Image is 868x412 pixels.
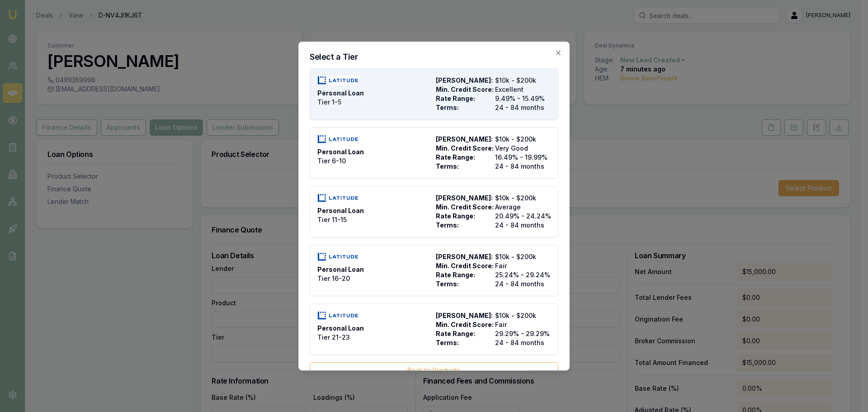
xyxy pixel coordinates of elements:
span: Personal Loan [317,88,364,97]
span: Personal Loan [317,323,364,332]
span: Tier 6-10 [317,156,346,165]
span: 29.29% - 29.29% [495,329,551,338]
img: latitude [317,311,359,320]
span: Terms: [436,338,491,347]
span: Tier 1-5 [317,97,341,106]
span: [PERSON_NAME]: [436,193,491,202]
span: Terms: [436,279,491,288]
span: 16.49% - 19.99% [495,152,551,161]
img: latitude [317,76,359,85]
span: 24 - 84 months [495,338,551,347]
span: Min. Credit Score: [436,202,491,211]
span: [PERSON_NAME]: [436,311,491,320]
span: Terms: [436,103,491,112]
span: 24 - 84 months [495,220,551,229]
span: 24 - 84 months [495,103,551,112]
span: Fair [495,261,551,270]
span: 25.24% - 29.24% [495,270,551,279]
span: 24 - 84 months [495,161,551,170]
span: Tier 16-20 [317,274,350,283]
span: $10k - $200k [495,193,551,202]
span: Personal Loan [317,265,364,274]
span: Min. Credit Score: [436,261,491,270]
span: Rate Range: [436,152,491,161]
button: latitudePersonal LoanTier 1-5[PERSON_NAME]:$10k - $200kMin. Credit Score:ExcellentRate Range: 9.4... [310,68,558,119]
span: Personal Loan [317,147,364,156]
span: [PERSON_NAME]: [436,134,491,143]
span: 20.49% - 24.24% [495,211,551,220]
span: Fair [495,320,551,329]
span: Min. Credit Score: [436,143,491,152]
span: 24 - 84 months [495,279,551,288]
span: 9.49% - 15.49% [495,94,551,103]
span: $10k - $200k [495,311,551,320]
span: Rate Range: [436,329,491,338]
span: [PERSON_NAME]: [436,252,491,261]
button: latitudePersonal LoanTier 6-10[PERSON_NAME]:$10k - $200kMin. Credit Score:Very GoodRate Range: 16... [310,127,558,178]
button: Back to Products [310,362,558,378]
span: Rate Range: [436,270,491,279]
span: $10k - $200k [495,134,551,143]
button: latitudePersonal LoanTier 11-15[PERSON_NAME]:$10k - $200kMin. Credit Score:AverageRate Range: 20.... [310,185,558,237]
span: Min. Credit Score: [436,85,491,94]
span: Terms: [436,220,491,229]
span: $10k - $200k [495,252,551,261]
img: latitude [317,134,359,143]
span: Tier 11-15 [317,215,347,224]
span: Very Good [495,143,551,152]
span: Personal Loan [317,206,364,215]
span: Tier 21-23 [317,332,350,341]
span: Rate Range: [436,211,491,220]
h2: Select a Tier [310,52,558,61]
span: Average [495,202,551,211]
span: $10k - $200k [495,76,551,85]
span: Min. Credit Score: [436,320,491,329]
button: latitudePersonal LoanTier 16-20[PERSON_NAME]:$10k - $200kMin. Credit Score:FairRate Range: 25.24%... [310,244,558,296]
button: latitudePersonal LoanTier 21-23[PERSON_NAME]:$10k - $200kMin. Credit Score:FairRate Range: 29.29%... [310,303,558,355]
img: latitude [317,252,359,261]
span: [PERSON_NAME]: [436,76,491,85]
span: Rate Range: [436,94,491,103]
span: Excellent [495,85,551,94]
img: latitude [317,193,359,202]
span: Terms: [436,161,491,170]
